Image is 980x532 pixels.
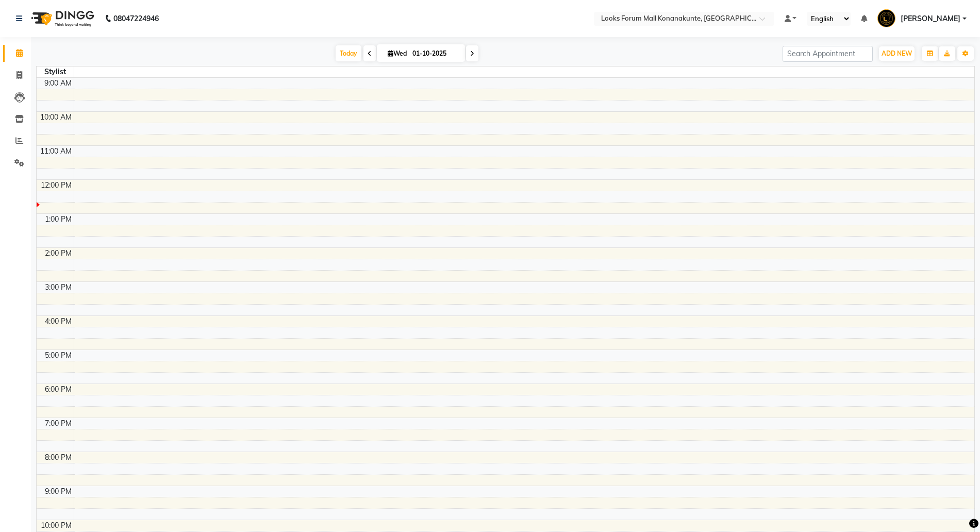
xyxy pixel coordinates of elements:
[882,49,912,57] span: ADD NEW
[42,78,74,89] div: 9:00 AM
[43,418,74,429] div: 7:00 PM
[877,9,895,27] img: Mangesh Mishra
[879,46,915,61] button: ADD NEW
[43,316,74,327] div: 4:00 PM
[901,13,960,24] span: [PERSON_NAME]
[409,46,461,61] input: 2025-10-01
[39,180,74,191] div: 12:00 PM
[38,146,74,157] div: 11:00 AM
[39,520,74,531] div: 10:00 PM
[38,112,74,123] div: 10:00 AM
[336,45,361,61] span: Today
[43,350,74,361] div: 5:00 PM
[43,452,74,463] div: 8:00 PM
[43,384,74,395] div: 6:00 PM
[113,4,159,33] b: 08047224946
[385,49,409,57] span: Wed
[26,4,97,33] img: logo
[783,46,873,62] input: Search Appointment
[43,282,74,293] div: 3:00 PM
[37,66,74,77] div: Stylist
[43,248,74,259] div: 2:00 PM
[43,486,74,497] div: 9:00 PM
[43,214,74,225] div: 1:00 PM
